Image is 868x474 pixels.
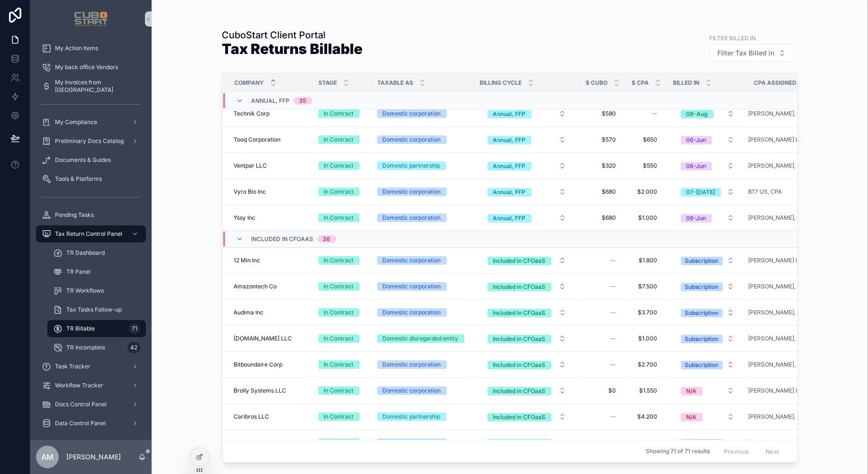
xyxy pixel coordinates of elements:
[611,361,616,368] div: --
[383,188,441,196] div: Domestic corporation
[383,256,441,265] div: Domestic corporation
[673,157,742,174] button: Select Button
[687,110,708,118] div: 08-Aug
[635,309,658,316] span: $3.700
[324,438,354,447] div: In Contract
[55,79,136,94] span: My Invoices from [GEOGRAPHIC_DATA]
[749,283,809,290] a: [PERSON_NAME], CPA
[635,387,658,394] span: $1.550
[589,214,616,222] span: $680
[324,308,354,317] div: In Contract
[718,48,775,58] span: Filter Tax Billed in
[611,283,616,290] div: --
[754,79,797,87] span: CPA assigned
[66,452,121,462] p: [PERSON_NAME]
[480,304,574,321] button: Select Button
[749,387,815,394] a: [PERSON_NAME] US, CPA
[673,356,742,373] button: Select Button
[493,309,546,317] div: Included in CFOaaS
[55,363,90,370] span: Task Tracker
[493,335,546,343] div: Included in CFOaaS
[611,335,616,342] div: --
[589,387,616,394] span: $0
[324,360,354,369] div: In Contract
[222,42,363,56] h1: Tax Returns Billable
[383,109,441,118] div: Domestic corporation
[66,287,104,295] span: TR Workflows
[673,304,742,321] button: Select Button
[36,78,146,95] a: My Invoices from [GEOGRAPHIC_DATA]
[673,382,742,399] button: Select Button
[635,361,658,368] span: $2.700
[47,320,146,337] a: TR Billable71
[480,330,574,347] button: Select Button
[55,230,122,238] span: Tax Return Control Panel
[687,136,706,144] div: 06-Jun
[673,278,742,295] button: Select Button
[749,162,809,170] span: [PERSON_NAME], CPA
[324,214,354,222] div: In Contract
[749,361,809,368] a: [PERSON_NAME], CPA
[635,136,658,143] span: $650
[589,188,616,196] span: $680
[234,214,256,222] span: Yssy Inc
[324,161,354,170] div: In Contract
[36,170,146,188] a: Tools & Platforms
[66,249,105,257] span: TR Dashboard
[635,283,658,290] span: $7.500
[635,162,658,170] span: $550
[611,439,616,447] div: --
[652,110,658,117] div: --
[234,110,270,117] span: Technik Corp
[493,214,526,223] div: Annual, FFP
[749,136,815,143] span: [PERSON_NAME] US, CPA
[324,386,354,395] div: In Contract
[47,263,146,280] a: TR Panel
[74,11,108,27] img: App logo
[235,79,264,87] span: Company
[673,105,742,122] button: Select Button
[749,309,809,316] a: [PERSON_NAME], CPA
[36,40,146,57] a: My Action Items
[234,413,270,420] span: Caribros LLC
[36,358,146,375] a: Task Tracker
[635,188,658,196] span: $2.000
[749,257,815,264] a: [PERSON_NAME] US, CPA
[480,382,574,399] button: Select Button
[673,330,742,347] button: Select Button
[129,323,140,334] div: 71
[480,434,574,451] button: Select Button
[66,325,95,332] span: TR Billable
[324,412,354,421] div: In Contract
[41,451,54,463] span: AM
[493,283,546,291] div: Included in CFOaaS
[36,206,146,224] a: Pending Tasks
[47,301,146,318] a: Tax Tasks Follow-up
[480,356,574,373] button: Select Button
[47,339,146,356] a: TR Incomplete42
[234,257,261,264] span: 12 Min Inc
[55,382,103,389] span: Workflow Tracker
[685,335,719,343] div: Subscription
[55,156,111,164] span: Documents & Guides
[299,97,307,105] div: 35
[635,413,658,420] span: $4.200
[673,209,742,226] button: Select Button
[323,235,331,243] div: 36
[480,408,574,425] button: Select Button
[480,131,574,148] button: Select Button
[749,214,809,222] a: [PERSON_NAME], CPA
[673,79,700,87] span: Billed in
[480,183,574,200] button: Select Button
[36,396,146,413] a: Docs Control Panel
[749,335,809,342] a: [PERSON_NAME], CPA
[493,387,546,395] div: Included in CFOaaS
[324,334,354,343] div: In Contract
[383,438,441,447] div: Domestic corporation
[635,257,658,264] span: $1.800
[252,97,290,105] span: Annual, FFP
